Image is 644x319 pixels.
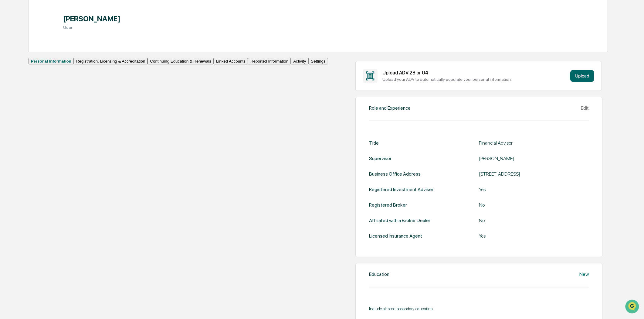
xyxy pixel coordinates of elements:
button: Continuing Education & Renewals [147,58,214,64]
div: We're available if you need us! [21,53,77,57]
div: [STREET_ADDRESS] [479,171,589,177]
button: Upload [570,70,594,82]
div: Upload your ADV to automatically populate your personal information. [382,77,568,82]
div: [PERSON_NAME] [479,156,589,161]
div: Supervisor [369,156,391,161]
span: Data Lookup [12,88,38,94]
button: Reported Information [248,58,291,64]
span: Preclearance [12,77,39,83]
img: 1746055101610-c473b297-6a78-478c-a979-82029cc54cd1 [6,46,17,57]
span: Attestations [50,77,75,83]
div: Yes [479,187,589,192]
button: Start new chat [103,48,110,56]
div: Registered Broker [369,202,407,208]
iframe: Open customer support [625,299,641,315]
button: Registration, Licensing & Accreditation [74,58,147,64]
button: Personal Information [29,58,74,64]
button: Settings [308,58,328,64]
a: 🗄️Attestations [42,74,78,85]
button: Activity [291,58,308,64]
div: Edit [581,105,589,111]
h1: [PERSON_NAME] [63,14,120,23]
a: Powered byPylon [43,103,73,108]
div: Upload ADV 2B or U4 [382,70,568,76]
h3: User [63,25,120,30]
p: How can we help? [6,13,110,22]
div: No [479,202,589,208]
div: Start new chat [21,46,100,53]
div: Business Office Address [369,171,421,177]
div: Education [369,271,389,277]
div: Affiliated with a Broker Dealer [369,218,430,223]
div: Yes [479,233,589,239]
div: 🔎 [6,89,11,94]
span: Pylon [60,103,73,108]
button: Linked Accounts [214,58,248,64]
div: Financial Advisor [479,140,589,146]
div: Include all post-secondary education. [369,306,589,311]
a: 🔎Data Lookup [4,86,41,97]
div: Title [369,140,379,146]
a: 🖐️Preclearance [4,74,42,85]
div: secondary tabs example [29,58,328,64]
div: 🗄️ [44,77,49,82]
div: Registered Investment Adviser [369,187,433,192]
div: Role and Experience [369,105,411,111]
div: No [479,218,589,223]
div: New [579,271,589,277]
div: Licensed Insurance Agent [369,233,422,239]
div: 🖐️ [6,77,11,82]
